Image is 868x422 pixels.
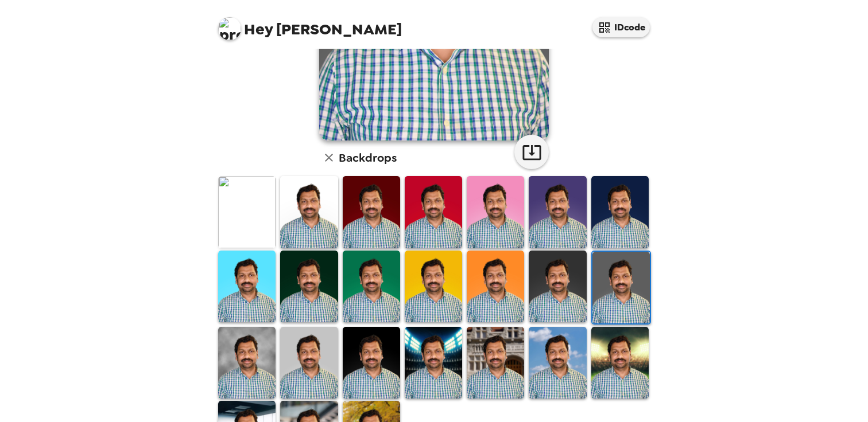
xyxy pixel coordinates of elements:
button: IDcode [592,17,650,37]
span: Hey [244,19,273,40]
span: [PERSON_NAME] [218,11,402,37]
h6: Backdrops [339,149,397,167]
img: Original [218,176,276,248]
img: profile pic [218,17,241,40]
